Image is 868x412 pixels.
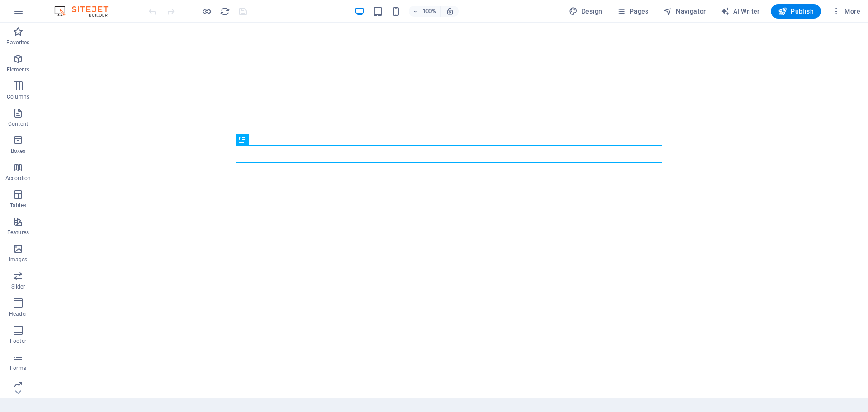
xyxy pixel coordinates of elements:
[778,7,814,16] span: Publish
[422,6,437,17] h6: 100%
[10,202,26,209] p: Tables
[11,147,26,155] p: Boxes
[828,4,864,19] button: More
[10,337,26,345] p: Footer
[717,4,764,19] button: AI Writer
[11,283,25,290] p: Slider
[617,7,648,16] span: Pages
[565,4,606,19] button: Design
[8,120,28,128] p: Content
[721,7,760,16] span: AI Writer
[771,4,821,19] button: Publish
[6,39,29,46] p: Favorites
[10,365,26,372] p: Forms
[201,6,212,17] button: Click here to leave preview mode and continue editing
[613,4,652,19] button: Pages
[663,7,706,16] span: Navigator
[5,175,31,182] p: Accordion
[409,6,441,17] button: 100%
[220,6,230,17] i: Reload page
[52,6,120,17] img: Editor Logo
[565,4,606,19] div: Design (Ctrl+Alt+Y)
[7,93,29,100] p: Columns
[446,7,454,15] i: On resize automatically adjust zoom level to fit chosen device.
[219,6,230,17] button: reload
[7,66,30,73] p: Elements
[660,4,710,19] button: Navigator
[7,229,29,236] p: Features
[9,256,28,263] p: Images
[832,7,860,16] span: More
[9,310,27,317] p: Header
[569,7,603,16] span: Design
